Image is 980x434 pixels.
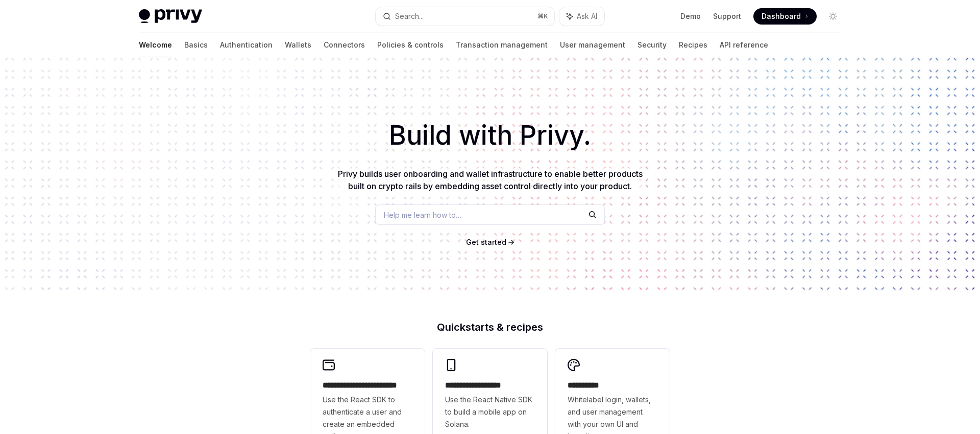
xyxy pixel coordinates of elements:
[139,9,202,24] img: light logo
[577,11,597,21] span: Ask AI
[445,394,535,430] span: Use the React Native SDK to build a mobile app on Solana.
[679,33,707,57] a: Recipes
[184,33,208,57] a: Basics
[559,7,604,26] button: Ask AI
[220,33,273,57] a: Authentication
[338,169,643,191] span: Privy builds user onboarding and wallet infrastructure to enable better products built on crypto ...
[713,11,741,21] a: Support
[762,11,801,21] span: Dashboard
[384,210,461,220] span: Help me learn how to…
[310,322,670,332] h2: Quickstarts & recipes
[825,8,841,25] button: Toggle dark mode
[753,8,817,25] a: Dashboard
[377,33,444,57] a: Policies & controls
[139,33,172,57] a: Welcome
[376,7,554,26] button: Search...⌘K
[285,33,311,57] a: Wallets
[537,12,548,20] span: ⌘ K
[456,33,548,57] a: Transaction management
[638,33,667,57] a: Security
[395,10,424,22] div: Search...
[16,116,964,155] h1: Build with Privy.
[324,33,365,57] a: Connectors
[466,238,506,246] span: Get started
[466,237,506,247] a: Get started
[720,33,768,57] a: API reference
[680,11,701,21] a: Demo
[560,33,625,57] a: User management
